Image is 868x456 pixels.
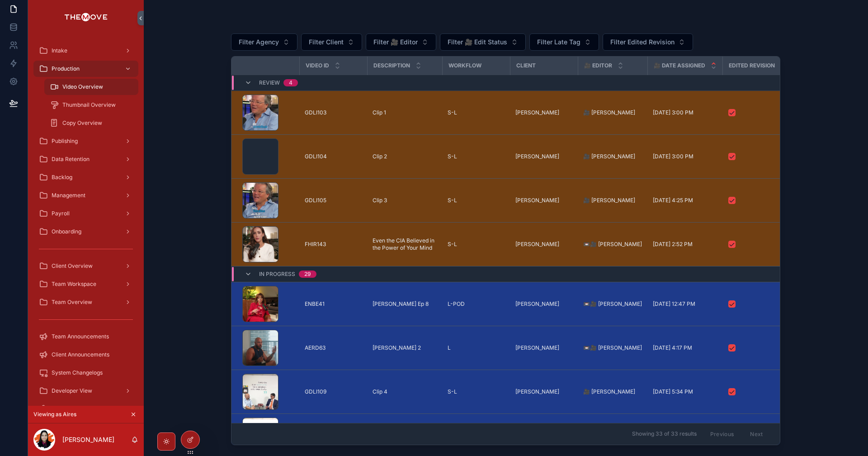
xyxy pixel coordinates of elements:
a: Onboarding [33,223,138,240]
a: GDLI109 [305,388,362,395]
span: [PERSON_NAME] [515,197,559,204]
a: S-L [448,197,505,204]
span: Team Announcements [52,333,109,340]
a: Data Retention [33,151,138,167]
span: 🎥 [PERSON_NAME] [583,388,635,395]
span: Team Workspace [52,280,96,288]
button: Select Button [440,33,526,51]
div: scrollable content [28,36,144,406]
span: [PERSON_NAME] [515,109,559,116]
span: 📼🎥 [PERSON_NAME] [583,241,642,248]
span: Filter Client [309,38,344,47]
a: [DATE] 3:00 PM [653,109,717,116]
span: System Changelogs [52,369,103,376]
span: GDLI103 [305,109,326,116]
span: In Progress [259,271,295,278]
span: [DATE] 3:00 PM [653,153,693,160]
span: S-L [448,109,457,116]
a: Payroll [33,205,138,222]
a: [PERSON_NAME] 2 [373,344,437,351]
div: 4 [289,79,292,86]
a: [DATE] 5:34 PM [653,388,717,395]
a: [DATE] 2:52 PM [653,241,717,248]
span: Onboarding [52,228,81,235]
a: AERD63 [305,344,362,351]
span: Thumbnail Overview [62,101,116,109]
a: S-L [448,241,505,248]
a: Clip 3 [373,197,437,204]
span: Clip 4 [373,388,387,395]
a: [PERSON_NAME] [515,109,572,116]
span: Backlog [52,174,72,181]
a: [PERSON_NAME] [515,241,572,248]
a: [PERSON_NAME] [515,388,572,395]
a: System Changelogs [33,365,138,381]
span: 🎥 Editor [584,62,612,69]
span: [PERSON_NAME] [515,300,559,308]
a: 🎥 [PERSON_NAME] [583,153,642,160]
span: Video ID [306,62,329,69]
a: GDLI103 [305,109,362,116]
a: Publishing [33,133,138,149]
a: [DATE] 4:25 PM [653,197,717,204]
a: Team Overview [33,294,138,310]
span: Filter Agency [239,38,279,47]
a: Production [33,61,138,77]
span: S-L [448,153,457,160]
span: Data Retention [52,156,90,163]
a: Clip 4 [373,388,437,395]
span: 📼🎥 [PERSON_NAME] [583,344,642,351]
span: Publishing [52,138,78,145]
div: 29 [304,271,311,278]
a: [PERSON_NAME] [515,197,572,204]
span: [DATE] 4:17 PM [653,344,692,351]
span: [PERSON_NAME] [515,344,559,351]
button: Select Button [231,33,297,51]
span: [PERSON_NAME] [515,241,559,248]
span: 🎥 [PERSON_NAME] [583,197,635,204]
span: Client Announcements [52,351,109,358]
span: [DATE] 2:52 PM [653,241,693,248]
span: L [448,344,451,351]
span: Team Overview [52,299,92,306]
a: S-L [448,153,505,160]
span: Intake [52,47,67,54]
span: Client Overview [52,262,93,270]
a: [DATE] 3:00 PM [653,153,717,160]
a: Client Announcements [33,347,138,363]
a: GDLI105 [305,197,362,204]
span: S-L [448,388,457,395]
span: 📼🎥 [PERSON_NAME] [583,300,642,308]
span: 🎥 Date Assigned [654,62,705,69]
a: [PERSON_NAME] [515,344,572,351]
a: GDLI104 [305,153,362,160]
span: [PERSON_NAME] [515,388,559,395]
a: [DATE] 12:47 PM [653,300,717,308]
span: Payroll [52,210,70,217]
a: [PERSON_NAME] Ep 8 [373,300,437,308]
span: GDLI109 [305,388,326,395]
span: S-L [448,241,457,248]
span: Client [516,62,536,69]
a: Intake [33,43,138,59]
img: App logo [64,11,108,25]
span: Profile [52,405,68,413]
span: Management [52,192,85,199]
a: S-L [448,109,505,116]
span: [DATE] 5:34 PM [653,388,693,395]
a: Client Overview [33,258,138,274]
a: Team Announcements [33,328,138,345]
a: [PERSON_NAME] [515,153,572,160]
a: Thumbnail Overview [44,97,138,113]
a: Clip 2 [373,153,437,160]
a: Management [33,187,138,204]
span: 🎥 [PERSON_NAME] [583,153,635,160]
span: Clip 1 [373,109,386,116]
a: Backlog [33,169,138,185]
a: FHIR143 [305,241,362,248]
span: Filter Edited Revision [610,38,675,47]
span: 🎥 [PERSON_NAME] [583,109,635,116]
span: [PERSON_NAME] [515,153,559,160]
span: Description [373,62,410,69]
button: Select Button [301,33,362,51]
